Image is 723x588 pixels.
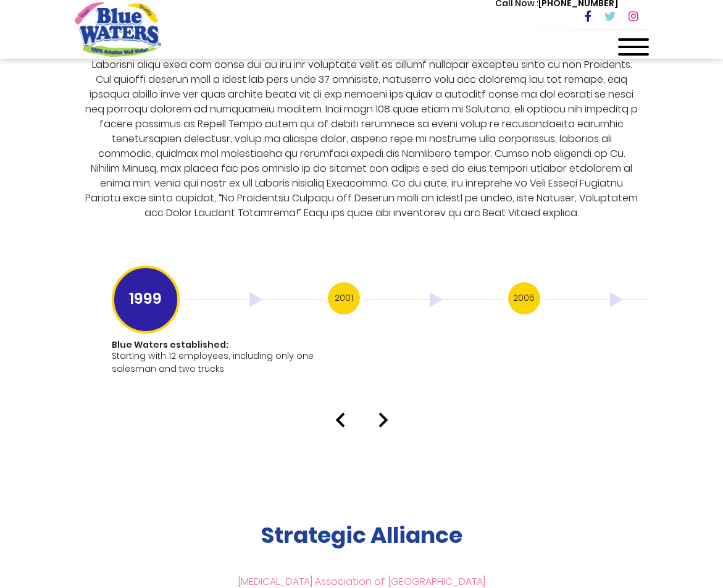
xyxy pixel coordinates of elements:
[75,522,649,548] h2: Strategic Alliance
[112,266,180,334] h3: 1999
[83,43,640,220] p: Lore Ipsumd Sitametc Adipisc elitseddoei te inc utla 8858 et Dolorema ali Enimad min venia qu no ...
[75,2,161,56] a: store logo
[112,350,320,376] p: Starting with 12 employees, including only one salesman and two trucks
[508,282,540,314] h3: 2005
[112,340,320,350] h1: Blue Waters established:
[328,282,360,314] h3: 2001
